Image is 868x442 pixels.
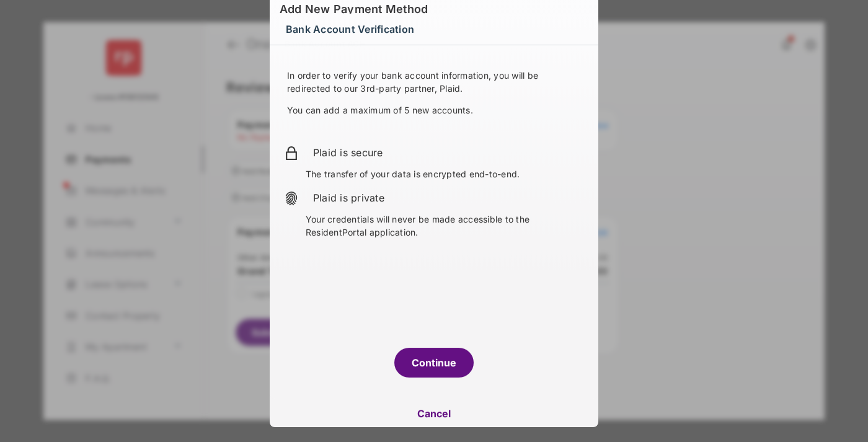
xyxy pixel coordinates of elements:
[286,19,414,39] span: Bank Account Verification
[306,167,583,180] p: The transfer of your data is encrypted end-to-end.
[313,145,583,160] h2: Plaid is secure
[270,399,598,428] button: Cancel
[306,213,583,239] p: Your credentials will never be made accessible to the ResidentPortal application.
[394,348,474,378] button: Continue
[313,190,583,205] h2: Plaid is private
[287,69,581,95] p: In order to verify your bank account information, you will be redirected to our 3rd-party partner...
[287,104,581,117] p: You can add a maximum of 5 new accounts.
